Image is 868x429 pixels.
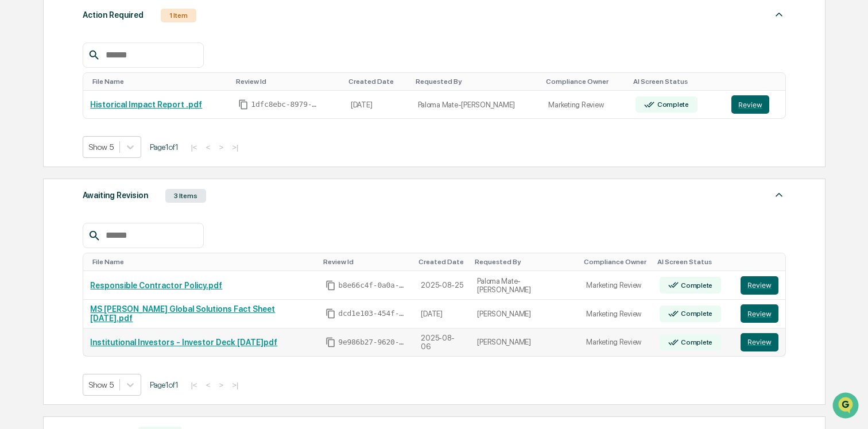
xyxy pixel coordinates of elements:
td: [DATE] [344,91,411,119]
span: Pylon [114,195,139,203]
td: Marketing Review [579,271,652,300]
span: Preclearance [23,145,74,156]
span: Copy Id [325,337,336,347]
span: Copy Id [325,280,336,291]
a: Powered byPylon [81,194,139,203]
div: Toggle SortBy [584,258,648,266]
button: |< [187,142,200,152]
div: 🗄️ [83,146,92,155]
div: Toggle SortBy [418,258,466,266]
td: Marketing Review [579,328,652,357]
span: Copy Id [238,99,249,110]
div: Complete [679,338,712,346]
img: 1746055101610-c473b297-6a78-478c-a979-82029cc54cd1 [11,88,32,109]
span: Copy Id [325,308,336,319]
div: Toggle SortBy [348,78,406,86]
span: Attestations [95,145,142,156]
a: Responsible Contractor Policy.pdf [90,281,222,290]
span: Data Lookup [23,167,72,178]
a: Institutional Investors - Investor Deck [DATE]pdf [90,338,277,347]
div: 🖐️ [11,146,21,155]
a: 🖐️Preclearance [7,140,79,161]
button: Review [741,333,778,351]
div: Toggle SortBy [657,258,729,266]
a: MS [PERSON_NAME] Global Solutions Fact Sheet [DATE].pdf [90,304,275,323]
div: 1 Item [161,9,196,22]
button: Start new chat [195,91,209,105]
td: 2025-08-06 [414,328,470,357]
img: caret [772,7,786,21]
span: Page 1 of 1 [150,380,179,389]
span: Page 1 of 1 [150,142,179,152]
button: < [203,380,214,390]
div: We're available if you need us! [39,99,145,109]
div: Toggle SortBy [546,78,624,86]
a: 🔎Data Lookup [7,162,77,183]
button: < [203,142,214,152]
div: Awaiting Revision [83,188,148,203]
div: Complete [679,281,712,289]
div: Complete [655,101,689,109]
img: caret [772,188,786,202]
div: Toggle SortBy [416,78,537,86]
p: How can we help? [11,24,209,42]
span: 1dfc8ebc-8979-48c4-b147-c6dacc46eca0 [251,100,320,109]
span: 9e986b27-9620-4b43-99b5-ea72af3cabaf [338,338,407,347]
span: dcd1e103-454f-403e-a6d1-a9eb143e09bb [338,309,407,318]
div: Toggle SortBy [92,258,314,266]
td: Marketing Review [541,91,629,119]
div: Toggle SortBy [475,258,575,266]
div: Toggle SortBy [743,258,781,266]
button: > [215,380,227,390]
button: |< [187,380,200,390]
button: >| [228,142,242,152]
div: Action Required [83,7,144,22]
input: Clear [30,52,189,64]
td: [PERSON_NAME] [470,300,579,328]
div: Start new chat [39,88,188,99]
a: Review [731,95,778,114]
div: Toggle SortBy [92,78,227,86]
td: [DATE] [414,300,470,328]
div: 3 Items [165,189,206,203]
td: [PERSON_NAME] [470,328,579,357]
div: Toggle SortBy [734,78,781,86]
iframe: Open customer support [831,391,862,422]
div: 🔎 [11,168,21,177]
div: Complete [679,310,712,318]
button: Review [731,95,769,114]
button: Review [741,304,778,323]
td: 2025-08-25 [414,271,470,300]
span: b8e66c4f-0a0a-4a2a-9923-b28b8add13bd [338,281,407,290]
div: Toggle SortBy [633,78,720,86]
td: Paloma Mate-[PERSON_NAME] [470,271,579,300]
a: 🗄️Attestations [79,140,147,161]
td: Paloma Mate-[PERSON_NAME] [411,91,542,119]
button: >| [228,380,242,390]
a: Historical Impact Report .pdf [90,100,202,109]
button: Review [741,276,778,295]
button: > [215,142,227,152]
div: Toggle SortBy [236,78,339,86]
td: Marketing Review [579,300,652,328]
div: Toggle SortBy [323,258,409,266]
